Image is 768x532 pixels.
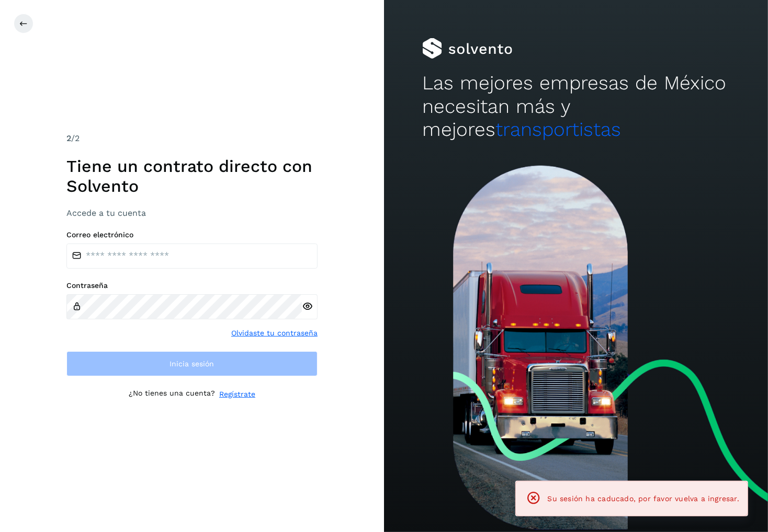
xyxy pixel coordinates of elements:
label: Correo electrónico [66,230,318,239]
p: ¿No tienes una cuenta? [129,389,215,400]
span: 2 [66,133,71,143]
h1: Tiene un contrato directo con Solvento [66,156,318,196]
a: Regístrate [219,389,255,400]
h2: Las mejores empresas de México necesitan más y mejores [422,72,729,141]
button: Inicia sesión [66,351,318,376]
span: transportistas [495,118,621,141]
span: Inicia sesión [170,360,214,367]
a: Olvidaste tu contraseña [231,328,318,339]
div: /2 [66,132,318,145]
h3: Accede a tu cuenta [66,208,318,218]
label: Contraseña [66,281,318,290]
span: Su sesión ha caducado, por favor vuelva a ingresar. [548,494,739,503]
